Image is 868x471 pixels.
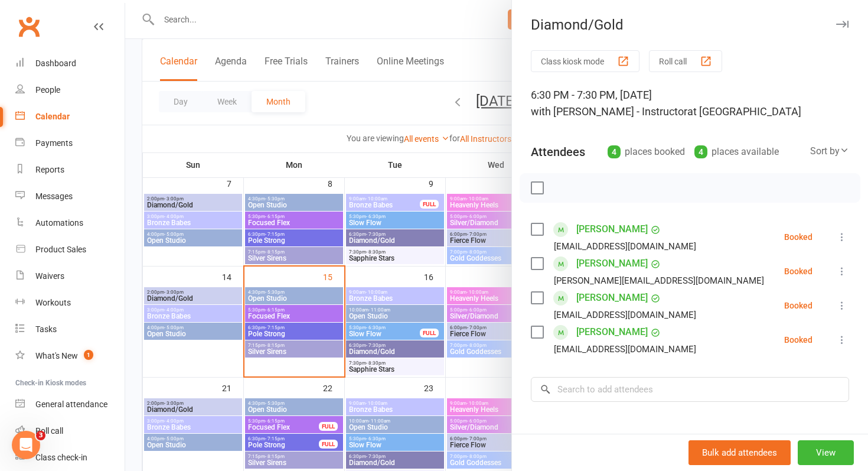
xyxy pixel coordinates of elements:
[35,85,60,95] div: People
[15,157,125,183] a: Reports
[15,263,125,290] a: Waivers
[531,87,849,120] div: 6:30 PM - 7:30 PM, [DATE]
[554,239,696,254] div: [EMAIL_ADDRESS][DOMAIN_NAME]
[15,77,125,103] a: People
[15,391,125,418] a: General attendance kiosk mode
[35,112,70,121] div: Calendar
[35,138,73,148] div: Payments
[531,105,687,118] span: with [PERSON_NAME] - Instructor
[84,350,93,360] span: 1
[798,440,854,465] button: View
[784,267,812,275] div: Booked
[649,50,722,72] button: Roll call
[15,444,125,471] a: Class kiosk mode
[512,17,868,33] div: Diamond/Gold
[576,323,648,342] a: [PERSON_NAME]
[35,218,83,228] div: Automations
[576,254,648,273] a: [PERSON_NAME]
[608,145,621,158] div: 4
[15,50,125,77] a: Dashboard
[784,233,812,241] div: Booked
[15,183,125,210] a: Messages
[688,440,791,465] button: Bulk add attendees
[35,399,107,409] div: General attendance
[36,431,45,440] span: 3
[15,316,125,343] a: Tasks
[531,377,849,402] input: Search to add attendees
[35,324,57,334] div: Tasks
[576,220,648,239] a: [PERSON_NAME]
[15,210,125,236] a: Automations
[554,273,764,288] div: [PERSON_NAME][EMAIL_ADDRESS][DOMAIN_NAME]
[35,271,64,281] div: Waivers
[531,144,585,160] div: Attendees
[15,236,125,263] a: Product Sales
[554,307,696,323] div: [EMAIL_ADDRESS][DOMAIN_NAME]
[576,288,648,307] a: [PERSON_NAME]
[35,191,73,201] div: Messages
[35,426,63,436] div: Roll call
[810,144,849,159] div: Sort by
[15,290,125,316] a: Workouts
[35,59,76,68] div: Dashboard
[784,336,812,344] div: Booked
[35,165,64,174] div: Reports
[608,144,685,160] div: places booked
[694,145,707,158] div: 4
[35,351,78,360] div: What's New
[554,342,696,357] div: [EMAIL_ADDRESS][DOMAIN_NAME]
[15,103,125,130] a: Calendar
[15,130,125,157] a: Payments
[784,301,812,310] div: Booked
[15,418,125,444] a: Roll call
[531,50,639,72] button: Class kiosk mode
[12,431,40,459] iframe: Intercom live chat
[687,105,801,118] span: at [GEOGRAPHIC_DATA]
[35,453,87,462] div: Class check-in
[15,343,125,369] a: What's New1
[694,144,779,160] div: places available
[35,298,71,307] div: Workouts
[14,12,44,41] a: Clubworx
[35,245,86,254] div: Product Sales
